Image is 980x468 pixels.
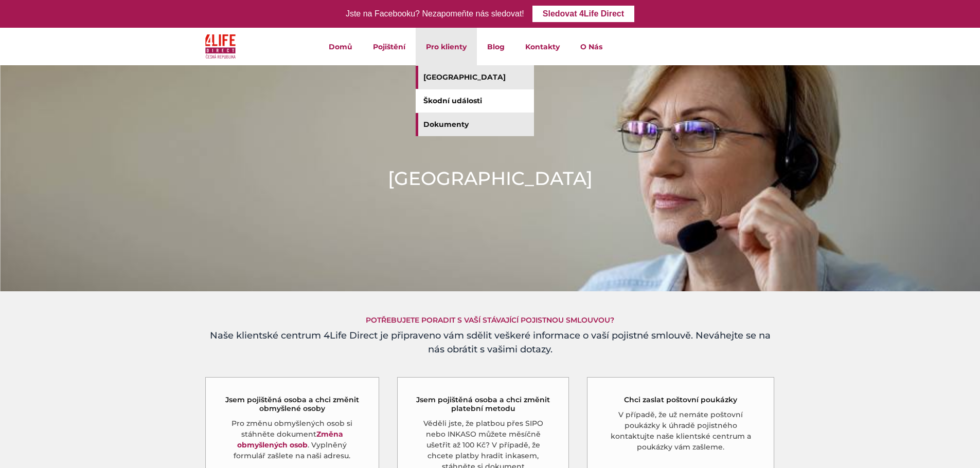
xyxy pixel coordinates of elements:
[532,6,634,22] a: Sledovat 4Life Direct
[477,28,515,65] a: Blog
[416,396,550,413] h5: Jsem pojištěná osoba a chci změnit platební metodu
[346,7,524,22] div: Jste na Facebooku? Nezapomeňte nás sledovat!
[205,329,776,357] h4: Naše klientské centrum 4Life Direct je připraveno vám sdělit veškeré informace o vaší pojistné sm...
[224,396,361,413] h5: Jsem pojištěná osoba a chci změnit obmyšlené osoby
[205,32,236,61] img: 4Life Direct Česká republika logo
[624,396,737,404] h5: Chci zaslat poštovní poukázky
[388,165,593,191] h1: [GEOGRAPHIC_DATA]
[416,66,534,89] a: [GEOGRAPHIC_DATA]
[416,113,534,136] a: Dokumenty
[237,429,343,450] a: Změna obmyšlených osob
[515,28,570,65] a: Kontakty
[416,89,534,113] a: Škodní události
[224,418,361,461] p: Pro změnu obmyšlených osob si stáhněte dokument . Vyplněný formulář zašlete na naši adresu.
[205,316,776,325] h5: Potřebujete poradit s vaší stávající pojistnou smlouvou?
[605,409,756,453] p: V případě, že už nemáte poštovní poukázky k úhradě pojistného kontaktujte naše klientské centrum ...
[318,28,363,65] a: Domů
